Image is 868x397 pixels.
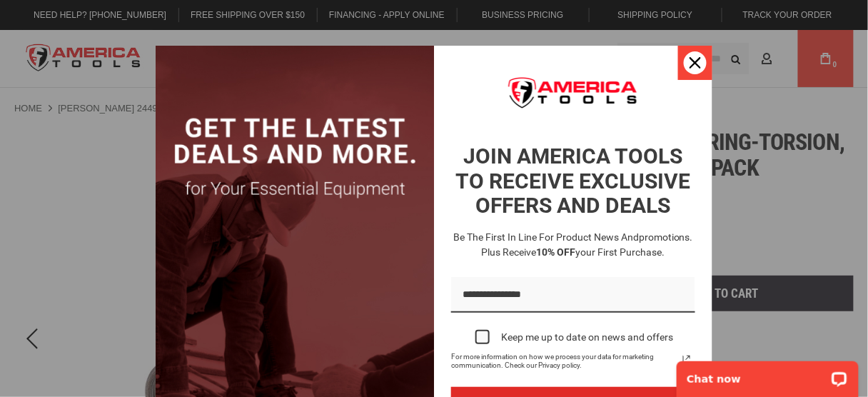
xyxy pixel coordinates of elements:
button: Close [678,46,712,80]
h3: Be the first in line for product news and [448,230,698,260]
input: Email field [451,277,695,313]
strong: JOIN AMERICA TOOLS TO RECEIVE EXCLUSIVE OFFERS AND DEALS [456,144,691,218]
div: Keep me up to date on news and offers [501,331,673,343]
span: For more information on how we process your data for marketing communication. Check our Privacy p... [451,353,678,370]
strong: 10% OFF [537,246,576,258]
span: promotions. Plus receive your first purchase. [482,231,694,258]
svg: close icon [690,57,701,69]
iframe: LiveChat chat widget [667,352,868,397]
